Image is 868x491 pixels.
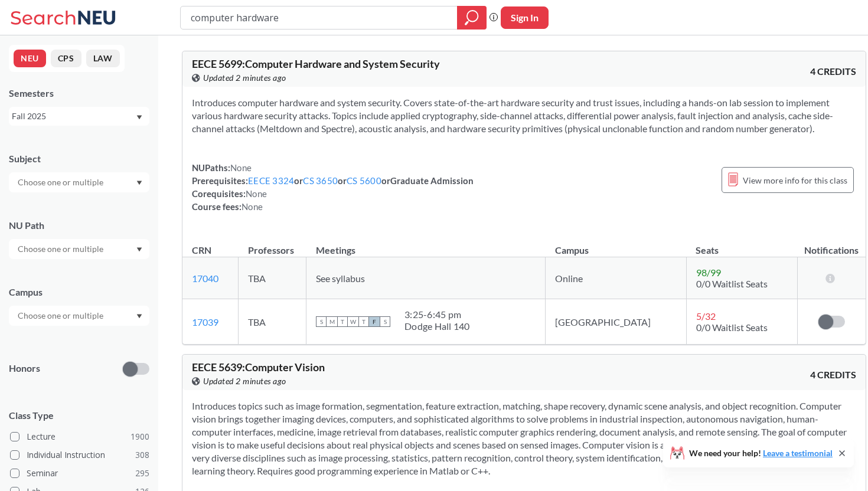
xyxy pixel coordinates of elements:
th: Professors [239,232,306,257]
span: Class Type [9,409,149,422]
button: NEU [14,50,46,67]
div: Dodge Hall 140 [404,320,470,332]
svg: magnifying glass [465,9,479,26]
label: Seminar [10,466,149,481]
button: CPS [51,50,81,67]
a: CS 3650 [303,175,338,186]
span: 1900 [130,430,149,443]
span: T [337,316,348,327]
span: We need your help! [689,449,833,457]
span: Updated 2 minutes ago [203,71,286,84]
input: Class, professor, course number, "phrase" [190,8,449,28]
span: S [316,316,327,327]
label: Individual Instruction [10,447,149,463]
div: Semesters [9,87,149,100]
span: S [380,316,390,327]
input: Choose one or multiple [12,175,111,189]
div: Fall 2025 [12,110,135,123]
span: 295 [135,467,149,480]
span: W [348,316,358,327]
span: EECE 5639 : Computer Vision [192,361,325,374]
td: [GEOGRAPHIC_DATA] [546,299,686,345]
span: None [246,188,267,199]
td: TBA [239,257,306,299]
span: 0/0 Waitlist Seats [696,278,768,289]
svg: Dropdown arrow [136,314,142,319]
svg: Dropdown arrow [136,115,142,120]
span: None [242,201,263,212]
span: 4 CREDITS [810,368,856,381]
span: 98 / 99 [696,267,721,278]
span: EECE 5699 : Computer Hardware and System Security [192,57,440,70]
svg: Dropdown arrow [136,247,142,252]
a: CS 5600 [347,175,381,186]
th: Campus [546,232,686,257]
td: Online [546,257,686,299]
div: Dropdown arrow [9,172,149,192]
span: See syllabus [316,273,365,284]
input: Choose one or multiple [12,309,111,323]
span: 0/0 Waitlist Seats [696,322,768,333]
span: View more info for this class [743,173,847,188]
a: EECE 3324 [248,175,294,186]
button: LAW [86,50,120,67]
div: NUPaths: Prerequisites: or or or Graduate Admission Corequisites: Course fees: [192,161,474,213]
div: Dropdown arrow [9,239,149,259]
span: M [327,316,337,327]
label: Lecture [10,429,149,444]
div: Campus [9,286,149,299]
span: T [358,316,369,327]
div: 3:25 - 6:45 pm [404,309,470,320]
span: 308 [135,449,149,461]
span: 4 CREDITS [810,65,856,78]
span: Updated 2 minutes ago [203,375,286,388]
th: Seats [686,232,797,257]
p: Honors [9,362,40,375]
div: CRN [192,244,211,257]
div: NU Path [9,219,149,232]
a: 17040 [192,273,218,284]
th: Meetings [306,232,546,257]
span: None [230,162,252,173]
th: Notifications [798,232,866,257]
a: 17039 [192,316,218,328]
div: Subject [9,152,149,165]
button: Sign In [501,6,549,29]
section: Introduces topics such as image formation, segmentation, feature extraction, matching, shape reco... [192,400,856,477]
div: Dropdown arrow [9,306,149,326]
a: Leave a testimonial [763,448,833,458]
input: Choose one or multiple [12,242,111,256]
div: magnifying glass [457,6,487,30]
span: 5 / 32 [696,310,716,322]
div: Fall 2025Dropdown arrow [9,107,149,126]
span: F [369,316,380,327]
td: TBA [239,299,306,345]
section: Introduces computer hardware and system security. Covers state-of-the-art hardware security and t... [192,96,856,135]
svg: Dropdown arrow [136,181,142,185]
